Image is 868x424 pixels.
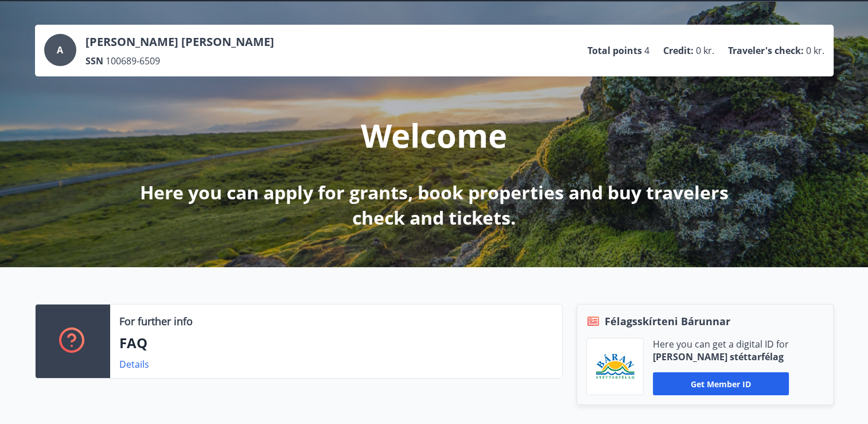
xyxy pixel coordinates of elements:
[644,44,649,57] span: 4
[595,353,635,380] img: Bz2lGXKH3FXEIQKvoQ8VL0Fr0uCiWgfgA3I6fSs8.png
[653,350,789,363] p: [PERSON_NAME] stéttarfélag
[605,314,730,329] span: Félagsskírteni Bárunnar
[119,314,193,329] p: For further info
[587,44,642,57] p: Total points
[85,34,274,50] p: [PERSON_NAME] [PERSON_NAME]
[57,44,63,56] span: A
[696,44,714,57] span: 0 kr.
[131,180,737,230] p: Here you can apply for grants, book properties and buy travelers check and tickets.
[653,372,789,395] button: Get member ID
[85,55,103,67] p: SSN
[119,333,553,353] p: FAQ
[728,44,804,57] p: Traveler's check :
[806,44,824,57] span: 0 kr.
[361,113,507,157] p: Welcome
[106,55,160,67] span: 100689-6509
[663,44,694,57] p: Credit :
[119,358,149,371] a: Details
[653,338,789,350] p: Here you can get a digital ID for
